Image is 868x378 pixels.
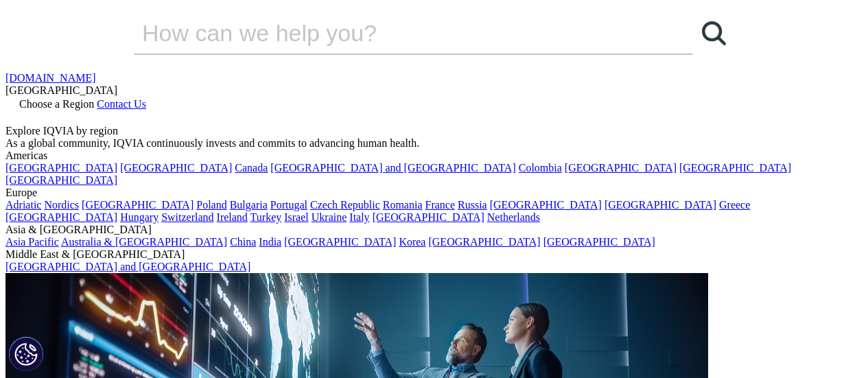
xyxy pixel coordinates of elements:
[161,211,213,223] a: Switzerland
[5,162,117,174] a: [GEOGRAPHIC_DATA]
[519,162,562,174] a: Colombia
[250,211,282,223] a: Turkey
[217,211,248,223] a: Ireland
[5,84,863,97] div: [GEOGRAPHIC_DATA]
[383,199,423,211] a: Romania
[310,199,380,211] a: Czech Republic
[5,261,250,272] a: [GEOGRAPHIC_DATA] and [GEOGRAPHIC_DATA]
[5,125,863,137] div: Explore IQVIA by region
[120,211,159,223] a: Hungary
[693,12,734,54] a: 検索する
[5,248,863,261] div: Middle East & [GEOGRAPHIC_DATA]
[61,236,227,248] a: Australia & [GEOGRAPHIC_DATA]
[44,199,79,211] a: Nordics
[19,98,94,110] span: Choose a Region
[458,199,487,211] a: Russia
[9,337,43,371] button: Cookie 設定
[82,199,193,211] a: [GEOGRAPHIC_DATA]
[5,236,59,248] a: Asia Pacific
[230,199,268,211] a: Bulgaria
[487,211,540,223] a: Netherlands
[5,174,117,186] a: [GEOGRAPHIC_DATA]
[230,236,256,248] a: China
[428,236,540,248] a: [GEOGRAPHIC_DATA]
[259,236,281,248] a: India
[5,150,863,162] div: Americas
[5,137,863,150] div: As a global community, IQVIA continuously invests and commits to advancing human health.
[5,199,41,211] a: Adriatic
[719,199,750,211] a: Greece
[490,199,602,211] a: [GEOGRAPHIC_DATA]
[5,224,863,236] div: Asia & [GEOGRAPHIC_DATA]
[5,187,863,199] div: Europe
[679,162,791,174] a: [GEOGRAPHIC_DATA]
[565,162,677,174] a: [GEOGRAPHIC_DATA]
[235,162,268,174] a: Canada
[270,162,515,174] a: [GEOGRAPHIC_DATA] and [GEOGRAPHIC_DATA]
[97,98,146,110] a: Contact Us
[5,72,96,84] a: [DOMAIN_NAME]
[284,211,309,223] a: Israel
[134,12,654,54] input: 検索する
[605,199,716,211] a: [GEOGRAPHIC_DATA]
[373,211,484,223] a: [GEOGRAPHIC_DATA]
[284,236,396,248] a: [GEOGRAPHIC_DATA]
[702,21,726,45] svg: Search
[5,211,117,223] a: [GEOGRAPHIC_DATA]
[425,199,456,211] a: France
[196,199,226,211] a: Poland
[399,236,425,248] a: Korea
[349,211,369,223] a: Italy
[543,236,655,248] a: [GEOGRAPHIC_DATA]
[312,211,347,223] a: Ukraine
[270,199,307,211] a: Portugal
[120,162,232,174] a: [GEOGRAPHIC_DATA]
